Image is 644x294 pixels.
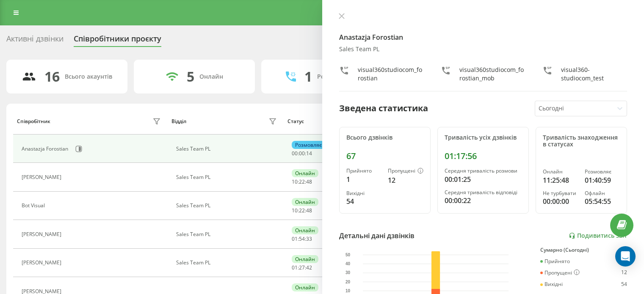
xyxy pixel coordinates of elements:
div: Вихідні [540,281,563,287]
div: : : [292,151,312,157]
div: Sales Team PL [176,174,279,180]
div: Активні дзвінки [6,34,64,47]
div: Sales Team PL [176,260,279,266]
div: Bot Visual [22,203,47,209]
div: Онлайн [292,198,318,206]
div: Співробітник [17,118,50,124]
div: visual360-studiocom_test [561,66,627,82]
div: 54 [346,196,381,206]
span: 22 [299,207,305,214]
div: Сумарно (Сьогодні) [540,247,627,253]
div: visual360studiocom_forostian [358,66,424,82]
span: 10 [292,178,298,185]
h4: Anastazja Forostian [339,32,627,42]
div: Sales Team PL [176,231,279,237]
span: 54 [299,235,305,242]
div: Онлайн [292,226,318,234]
div: 05:54:55 [585,196,620,206]
div: [PERSON_NAME] [22,231,64,237]
div: Вихідні [346,190,381,196]
span: 48 [306,207,312,214]
div: Не турбувати [543,190,578,196]
div: 5 [187,69,194,85]
div: Всього дзвінків [346,134,423,141]
span: 10 [292,207,298,214]
span: 01 [292,264,298,271]
div: Sales Team PL [339,46,627,53]
div: 1 [304,69,312,85]
div: Онлайн [543,169,578,175]
div: Статус [287,118,304,124]
div: Прийнято [346,168,381,174]
text: 30 [345,270,351,275]
div: Sales Team PL [176,203,279,209]
span: 48 [306,178,312,185]
div: [PERSON_NAME] [22,260,64,266]
div: : : [292,179,312,185]
span: 14 [306,150,312,157]
div: 54 [621,281,627,287]
div: Розмовляє [585,169,620,175]
div: 00:00:22 [445,195,522,206]
div: : : [292,208,312,214]
div: Онлайн [199,73,223,80]
span: 01 [292,235,298,242]
div: Співробітники проєкту [74,34,161,47]
div: Тривалість усіх дзвінків [445,134,522,141]
div: Розмовляють [317,73,358,80]
div: 16 [44,69,60,85]
div: 67 [346,151,423,161]
div: 11:25:48 [543,175,578,185]
div: 01:17:56 [445,151,522,161]
text: 10 [345,289,351,293]
div: Середня тривалість розмови [445,168,522,174]
div: Тривалість знаходження в статусах [543,134,620,148]
div: Прийнято [540,258,570,264]
div: Детальні дані дзвінків [339,231,415,241]
div: 12 [388,175,423,185]
div: Онлайн [292,283,318,291]
div: 1 [346,174,381,184]
span: 33 [306,235,312,242]
div: Пропущені [388,168,423,175]
div: Відділ [171,118,186,124]
div: [PERSON_NAME] [22,174,64,180]
span: 27 [299,264,305,271]
span: 42 [306,264,312,271]
div: Онлайн [292,255,318,263]
div: visual360studiocom_forostian_mob [459,66,525,82]
div: : : [292,236,312,242]
div: Офлайн [585,190,620,196]
div: Anastazja Forostian [22,146,70,152]
div: Онлайн [292,169,318,177]
div: Всього акаунтів [65,73,112,80]
div: 01:40:59 [585,175,620,185]
div: Open Intercom Messenger [615,246,636,267]
span: 22 [299,178,305,185]
div: Розмовляє [292,141,325,149]
div: Середня тривалість відповіді [445,190,522,195]
div: 12 [621,269,627,276]
div: : : [292,265,312,271]
text: 40 [345,261,351,266]
div: Пропущені [540,269,580,276]
text: 50 [345,253,351,257]
div: 00:00:00 [543,196,578,206]
text: 20 [345,280,351,284]
span: 00 [292,150,298,157]
a: Подивитись звіт [569,232,627,239]
div: 00:01:25 [445,174,522,184]
span: 00 [299,150,305,157]
div: Sales Team PL [176,146,279,152]
div: Зведена статистика [339,102,428,115]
